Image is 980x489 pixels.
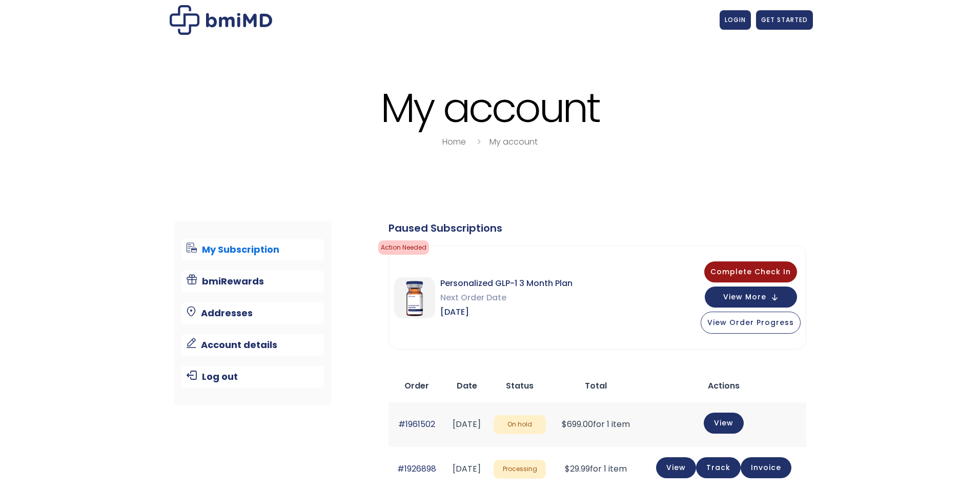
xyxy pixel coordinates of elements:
[442,136,466,148] a: Home
[506,380,534,392] span: Status
[181,239,324,260] a: My Subscription
[761,15,808,24] span: GET STARTED
[174,221,332,405] nav: Account pages
[181,334,324,356] a: Account details
[704,261,797,282] button: Complete Check In
[440,291,573,305] span: Next Order Date
[723,294,766,300] span: View More
[378,240,429,255] span: Action Needed
[181,366,324,388] a: Log out
[701,312,801,334] button: View Order Progress
[170,5,272,35] img: My account
[708,380,740,392] span: Actions
[494,415,546,434] span: On hold
[457,380,477,392] span: Date
[404,380,429,392] span: Order
[397,463,436,475] a: #1926898
[725,15,746,24] span: LOGIN
[181,271,324,292] a: bmiRewards
[565,463,590,475] span: 29.99
[704,413,744,434] a: View
[656,457,696,478] a: View
[565,463,570,475] span: $
[489,136,538,148] a: My account
[181,302,324,324] a: Addresses
[394,277,435,318] img: Personalized GLP-1 3 Month Plan
[562,418,593,430] span: 699.00
[710,267,791,277] span: Complete Check In
[473,136,484,148] i: breadcrumbs separator
[720,10,751,30] a: LOGIN
[696,457,741,478] a: Track
[741,457,791,478] a: Invoice
[398,418,435,430] a: #1961502
[705,287,797,308] button: View More
[453,463,481,475] time: [DATE]
[494,460,546,479] span: Processing
[562,418,567,430] span: $
[389,221,806,235] div: Paused Subscriptions
[440,305,573,319] span: [DATE]
[756,10,813,30] a: GET STARTED
[167,86,813,130] h1: My account
[585,380,607,392] span: Total
[440,276,573,291] span: Personalized GLP-1 3 Month Plan
[551,402,640,447] td: for 1 item
[707,317,794,328] span: View Order Progress
[453,418,481,430] time: [DATE]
